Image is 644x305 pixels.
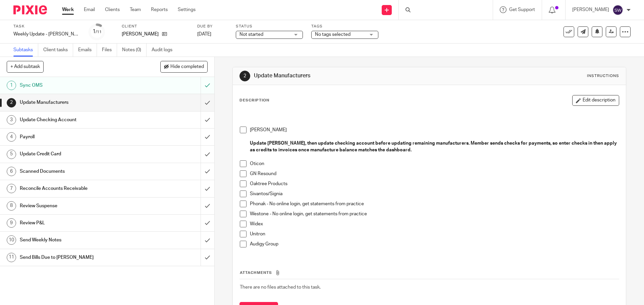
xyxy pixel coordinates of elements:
label: Tags [311,24,378,29]
h1: Update Manufacturers [20,97,136,107]
a: Subtasks [13,44,38,57]
small: /11 [96,30,102,34]
label: Task [13,24,80,29]
div: 2 [239,71,250,81]
a: Files [102,44,117,57]
div: 10 [7,235,16,245]
div: Weekly Update - Oberbeck [13,31,80,37]
a: Emails [78,44,97,57]
div: 7 [7,184,16,193]
p: Sivantos/Signia [250,190,619,197]
span: No tags selected [315,32,351,37]
span: [DATE] [197,32,211,36]
a: Reports [151,6,168,13]
div: 11 [7,253,16,262]
span: Not started [239,32,263,37]
div: 4 [7,132,16,142]
h1: Sync OMS [20,80,136,90]
p: GN Resound [250,170,619,177]
strong: Update [PERSON_NAME], then update checking account before updating remaining manufacturers. Membe... [250,141,618,152]
p: Oticon [250,160,619,167]
label: Client [122,24,189,29]
span: Attachments [240,271,272,275]
p: Oaktree Products [250,180,619,187]
a: Notes (0) [122,44,147,57]
p: Unitron [250,231,619,237]
h1: Send Weekly Notes [20,235,136,245]
h1: Scanned Documents [20,166,136,176]
h1: Update Manufacturers [254,72,444,79]
p: Widex [250,221,619,227]
span: Hide completed [170,64,204,70]
div: Instructions [587,73,619,79]
div: 9 [7,218,16,228]
p: Phonak - No online login, get statements from practice [250,201,619,207]
a: Settings [178,6,196,13]
p: [PERSON_NAME] [122,31,159,37]
p: [PERSON_NAME] [572,6,609,13]
button: + Add subtask [7,61,44,72]
a: Team [130,6,141,13]
div: 6 [7,167,16,176]
img: svg%3E [612,5,623,15]
a: Clients [105,6,120,13]
label: Status [236,24,303,29]
div: 5 [7,150,16,159]
p: Description [239,98,269,103]
img: Pixie [13,5,47,14]
button: Edit description [572,95,619,106]
span: There are no files attached to this task. [240,285,321,290]
a: Work [62,6,74,13]
h1: Update Checking Account [20,115,136,125]
h1: Review Suspense [20,201,136,211]
button: Hide completed [160,61,208,72]
h1: Review P&L [20,218,136,228]
h1: Send Bills Due to [PERSON_NAME] [20,252,136,262]
div: 3 [7,115,16,125]
p: [PERSON_NAME] [250,127,619,133]
p: Westone - No online login, get statements from practice [250,211,619,217]
a: Client tasks [43,44,73,57]
span: Get Support [509,7,535,12]
a: Audit logs [152,44,177,57]
h1: Payroll [20,132,136,142]
label: Due by [197,24,227,29]
h1: Reconcile Accounts Receivable [20,183,136,194]
h1: Update Credit Card [20,149,136,159]
div: Weekly Update - [PERSON_NAME] [13,31,80,37]
div: 2 [7,98,16,107]
div: 1 [93,28,102,35]
a: Email [84,6,95,13]
p: Audigy Group [250,241,619,247]
div: 8 [7,201,16,211]
div: 1 [7,81,16,90]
